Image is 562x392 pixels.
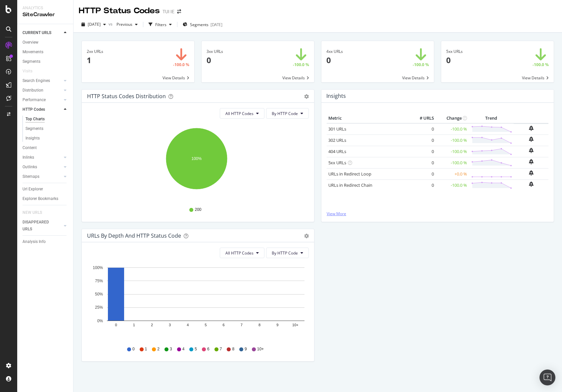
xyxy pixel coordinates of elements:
div: Analytics [23,5,68,11]
text: 4 [187,323,189,327]
div: Outlinks [23,164,37,171]
a: Visits [23,68,39,75]
text: 2 [151,323,153,327]
td: 0 [409,157,436,168]
span: 6 [207,346,210,352]
a: Analysis Info [23,238,69,245]
div: bell-plus [529,126,534,131]
span: By HTTP Code [272,111,298,116]
span: Previous [114,21,132,27]
div: Analysis Info [23,238,46,245]
button: All HTTP Codes [220,248,264,258]
td: 0 [409,123,436,135]
span: 4 [182,346,185,352]
a: CURRENT URLS [23,29,62,36]
a: Inlinks [23,154,62,161]
a: Distribution [23,87,62,94]
a: Performance [23,97,62,103]
div: A chart. [87,263,306,340]
button: By HTTP Code [266,248,309,258]
div: NEW URLS [23,209,42,216]
td: -100.0 % [436,157,469,168]
a: URLs in Redirect Loop [328,171,371,177]
span: 2025 Oct. 1st [88,21,101,27]
button: Segments[DATE] [180,19,225,30]
div: bell-plus [529,148,534,153]
td: 0 [409,146,436,157]
text: 100% [93,265,103,270]
div: Overview [23,39,38,46]
a: Movements [23,49,69,56]
td: +0.0 % [436,168,469,179]
button: All HTTP Codes [220,108,264,119]
th: Trend [469,113,514,123]
div: DISAPPEARED URLS [23,219,56,233]
a: NEW URLS [23,209,49,216]
text: 50% [95,292,103,296]
div: Visits [23,68,32,75]
a: Top Charts [25,116,69,123]
div: Movements [23,49,43,56]
span: 9 [245,346,247,352]
text: 100% [192,156,202,161]
div: Segments [23,58,40,65]
div: A chart. [87,124,306,201]
a: 404 URLs [328,148,346,154]
a: Search Engines [23,77,62,84]
button: Previous [114,19,140,30]
a: Outlinks [23,164,62,171]
a: 5xx URLs [328,160,346,166]
div: gear [304,234,309,238]
text: 0 [115,323,117,327]
div: Content [23,144,37,151]
a: Sitemaps [23,173,62,180]
a: View More [327,211,548,216]
text: 10+ [292,323,299,327]
span: vs [109,21,114,27]
span: Segments [190,22,209,27]
a: HTTP Codes [23,106,62,113]
button: Filters [146,19,174,30]
text: 7 [241,323,243,327]
a: 302 URLs [328,137,346,143]
div: URLs by Depth and HTTP Status Code [87,232,181,239]
div: HTTP Status Codes [79,5,160,17]
td: -100.0 % [436,135,469,146]
div: bell-plus [529,170,534,176]
div: HTTP Codes [23,106,45,113]
text: 1 [133,323,135,327]
span: All HTTP Codes [225,111,254,116]
div: Performance [23,97,46,103]
text: 8 [258,323,260,327]
div: Top Charts [25,116,45,123]
span: 7 [220,346,222,352]
td: 0 [409,179,436,191]
span: 3 [170,346,172,352]
button: [DATE] [79,19,109,30]
div: TUI IE [163,8,174,15]
a: DISAPPEARED URLS [23,219,62,233]
div: Insights [25,135,40,142]
div: [DATE] [211,22,222,27]
span: 1 [145,346,147,352]
span: 5 [195,346,197,352]
span: By HTTP Code [272,250,298,256]
div: bell-plus [529,181,534,187]
button: By HTTP Code [266,108,309,119]
a: Segments [23,58,69,65]
div: CURRENT URLS [23,29,51,36]
div: Inlinks [23,154,34,161]
a: Url Explorer [23,186,69,193]
text: 9 [276,323,278,327]
div: HTTP Status Codes Distribution [87,93,166,99]
a: Content [23,144,69,151]
div: Url Explorer [23,186,43,193]
div: Explorer Bookmarks [23,195,58,202]
a: Segments [25,125,69,132]
a: Overview [23,39,69,46]
text: 5 [205,323,207,327]
span: All HTTP Codes [225,250,254,256]
text: 0% [97,319,103,323]
a: 301 URLs [328,126,346,132]
text: 75% [95,279,103,283]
